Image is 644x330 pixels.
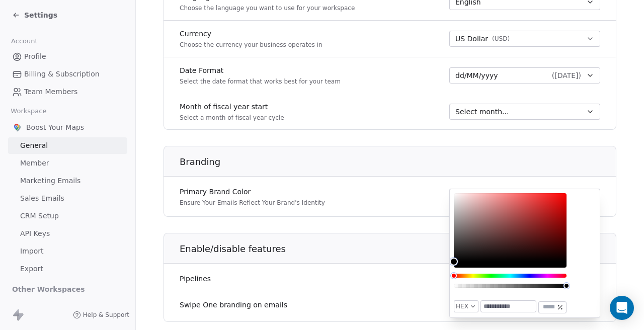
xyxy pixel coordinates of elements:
[8,208,127,224] a: CRM Setup
[180,156,617,168] h1: Branding
[7,104,51,119] span: Workspace
[180,114,284,122] p: Select a month of fiscal year cycle
[8,48,127,65] a: Profile
[180,274,211,284] label: Pipelines
[180,102,284,112] label: Month of fiscal year start
[180,243,617,255] h1: Enable/disable features
[180,77,341,86] p: Select the date format that works best for your team
[8,281,89,297] span: Other Workspaces
[8,173,127,189] a: Marketing Emails
[24,69,100,79] span: Billing & Subscription
[24,51,46,62] span: Profile
[20,193,64,204] span: Sales Emails
[610,296,634,320] div: Open Intercom Messenger
[455,34,488,44] span: US Dollar
[180,187,325,197] label: Primary Brand Color
[8,155,127,172] a: Member
[454,284,567,288] div: Alpha
[8,84,127,100] a: Team Members
[8,261,127,277] a: Export
[7,34,42,49] span: Account
[180,199,325,207] p: Ensure Your Emails Reflect Your Brand's Identity
[20,228,50,239] span: API Keys
[180,300,287,310] label: Swipe One branding on emails
[8,243,127,260] a: Import
[454,193,567,262] div: Color
[73,311,129,319] a: Help & Support
[180,29,323,39] label: Currency
[492,35,510,43] span: ( USD )
[8,225,127,242] a: API Keys
[552,70,581,80] span: ( [DATE] )
[454,300,478,312] button: HEX
[180,41,323,49] p: Choose the currency your business operates in
[26,122,84,132] span: Boost Your Maps
[20,158,49,169] span: Member
[455,70,498,80] span: dd/MM/yyyy
[20,211,59,221] span: CRM Setup
[24,10,57,20] span: Settings
[24,87,77,97] span: Team Members
[83,311,129,319] span: Help & Support
[449,31,600,47] button: US Dollar(USD)
[8,137,127,154] a: General
[455,107,509,117] span: Select month...
[454,274,567,278] div: Hue
[8,66,127,82] a: Billing & Subscription
[20,264,43,274] span: Export
[20,140,48,151] span: General
[12,10,57,20] a: Settings
[20,176,80,186] span: Marketing Emails
[20,246,43,257] span: Import
[180,65,341,75] label: Date Format
[180,4,355,12] p: Choose the language you want to use for your workspace
[12,122,22,132] img: Boost%20Your%20Maps.zip%20-%202.png
[8,190,127,207] a: Sales Emails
